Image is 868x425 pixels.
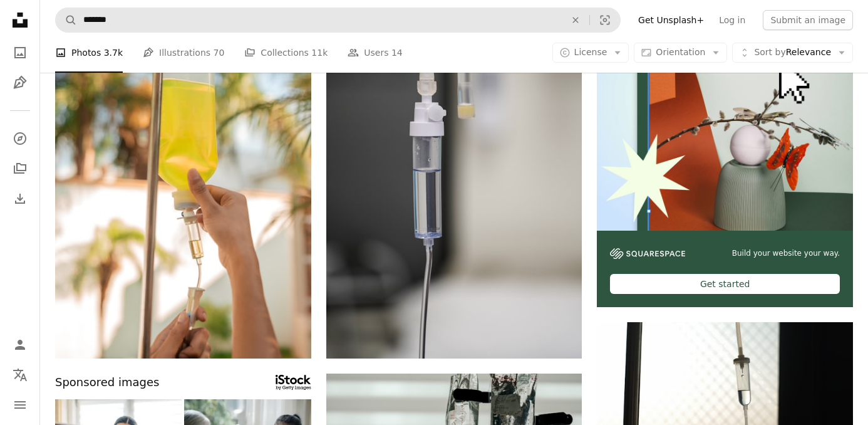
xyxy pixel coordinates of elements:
span: 14 [391,46,403,60]
a: a person is holding a yellow liquid in a glass [55,160,311,172]
button: License [552,43,629,63]
a: Collections 11k [244,33,328,73]
button: Visual search [590,8,620,32]
a: white and gray corded device [326,160,582,172]
a: Get Unsplash+ [631,10,711,30]
div: Get started [610,274,840,294]
span: License [574,47,607,57]
a: green and white light bulb [597,401,853,412]
button: Orientation [634,43,727,63]
button: Search Unsplash [56,8,77,32]
span: Sort by [754,47,785,57]
a: Illustrations 70 [143,33,224,73]
a: Users 14 [348,33,403,73]
button: Sort byRelevance [732,43,853,63]
form: Find visuals sitewide [55,8,621,33]
button: Menu [8,392,33,417]
span: Sponsored images [55,374,159,392]
span: 70 [214,46,225,60]
button: Clear [562,8,589,32]
button: Language [8,362,33,387]
a: Log in / Sign up [8,332,33,357]
img: file-1606177908946-d1eed1cbe4f5image [610,248,685,259]
a: Home — Unsplash [8,8,33,35]
button: Submit an image [763,10,853,30]
span: 11k [311,46,328,60]
span: Relevance [754,46,831,59]
span: Build your website your way. [732,248,840,259]
a: Illustrations [8,70,33,95]
a: Collections [8,156,33,181]
a: Download History [8,186,33,211]
a: Explore [8,126,33,151]
a: Photos [8,40,33,65]
a: Log in [711,10,753,30]
span: Orientation [656,47,705,57]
